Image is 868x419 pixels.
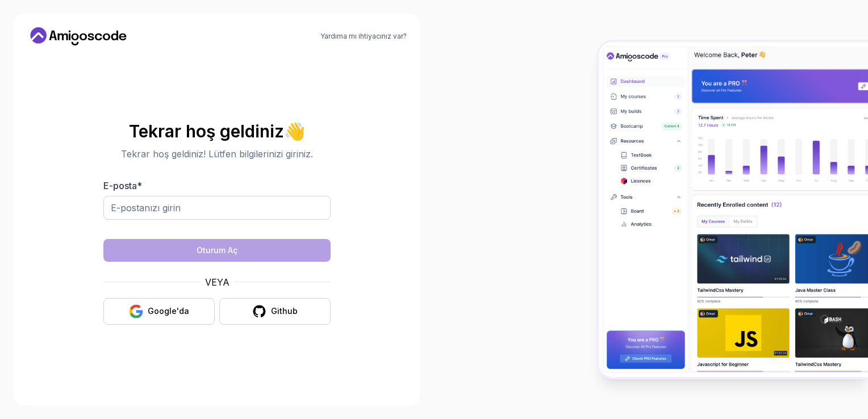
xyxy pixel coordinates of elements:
[219,298,331,325] button: Github
[205,275,229,289] p: VEYA
[271,305,298,317] div: Github
[599,42,868,377] img: Amigoscode Kontrol Paneli
[148,305,189,317] div: Google'da
[103,180,142,191] label: E-posta*
[320,32,407,41] a: Yardıma mı ihtiyacınız var?
[197,245,237,256] div: Oturum Aç
[103,239,331,262] button: Oturum Aç
[129,121,284,141] font: Tekrar hoş geldiniz
[103,298,215,325] button: Google'da
[103,147,331,161] p: Tekrar hoş geldiniz! Lütfen bilgilerinizi giriniz.
[27,27,130,45] a: Home link
[282,119,309,144] span: 👋
[103,196,331,220] input: E-postanızı girin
